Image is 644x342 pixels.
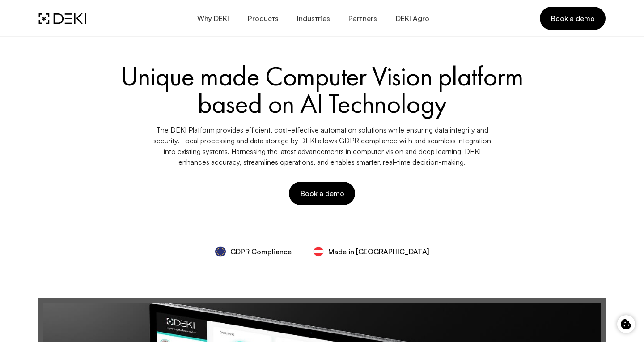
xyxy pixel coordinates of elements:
img: DEKI Logo [38,13,86,24]
span: Book a demo [551,13,595,23]
span: Products [247,14,278,23]
a: DEKI Agro [386,8,438,29]
button: Book a demo [289,182,355,205]
span: Partners [348,14,377,23]
span: Made in [GEOGRAPHIC_DATA] [328,246,429,257]
h1: Unique made Computer Vision platform based on AI Technology [38,63,606,117]
span: Book a demo [300,188,344,198]
button: Cookie control [617,315,635,333]
a: Partners [339,8,386,29]
img: GDPR_Compliance.Dbdrw_P_.svg [215,246,226,257]
span: GDPR Compliance [230,246,292,257]
button: Why DEKI [188,8,238,29]
button: Industries [288,8,339,29]
p: The DEKI Platform provides efficient, cost-effective automation solutions while ensuring data int... [148,124,496,167]
span: DEKI Agro [395,14,429,23]
span: Why DEKI [197,14,229,23]
span: Industries [297,14,330,23]
button: Products [238,8,287,29]
a: Book a demo [540,7,606,30]
img: svg%3e [313,246,324,257]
